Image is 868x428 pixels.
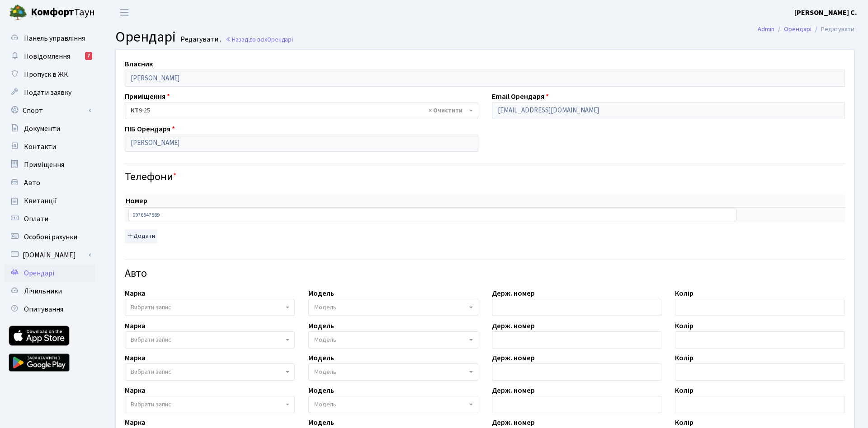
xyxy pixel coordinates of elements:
[125,288,146,299] label: Марка
[5,65,95,84] a: Пропуск в ЖК
[24,33,85,43] span: Панель управління
[675,417,693,428] label: Колір
[31,5,74,19] b: Комфорт
[429,106,462,115] span: Видалити всі елементи
[131,400,171,409] span: Вибрати запис
[5,264,95,282] a: Орендарі
[308,417,334,428] label: Модель
[794,7,857,18] a: [PERSON_NAME] С.
[125,353,146,363] label: Марка
[131,106,139,115] b: КТ
[226,35,293,44] a: Назад до всіхОрендарі
[308,353,334,363] label: Модель
[125,385,146,396] label: Марка
[24,232,77,242] span: Особові рахунки
[125,102,478,119] span: <b>КТ</b>&nbsp;&nbsp;&nbsp;&nbsp;9-25
[5,210,95,228] a: Оплати
[125,59,153,70] label: Власник
[5,156,95,174] a: Приміщення
[675,353,693,363] label: Колір
[492,353,535,363] label: Держ. номер
[5,84,95,102] a: Подати заявку
[492,417,535,428] label: Держ. номер
[5,120,95,138] a: Документи
[85,52,92,60] div: 7
[131,368,171,377] span: Вибрати запис
[9,4,27,22] img: logo.png
[115,27,176,47] span: Орендарі
[179,35,221,44] small: Редагувати .
[314,368,336,377] span: Модель
[5,228,95,246] a: Особові рахунки
[5,47,95,65] a: Повідомлення7
[492,321,535,331] label: Держ. номер
[125,321,146,331] label: Марка
[24,142,56,152] span: Контакти
[314,303,336,312] span: Модель
[24,196,57,206] span: Квитанції
[125,417,146,428] label: Марка
[314,400,336,409] span: Модель
[492,385,535,396] label: Держ. номер
[5,138,95,156] a: Контакти
[5,192,95,210] a: Квитанції
[24,70,68,79] span: Пропуск в ЖК
[314,335,336,344] span: Модель
[811,24,854,34] li: Редагувати
[24,268,54,278] span: Орендарі
[24,124,60,134] span: Документи
[131,335,171,344] span: Вибрати запис
[24,88,71,98] span: Подати заявку
[5,29,95,47] a: Панель управління
[24,51,70,61] span: Повідомлення
[125,124,175,135] label: ПІБ Орендаря
[5,282,95,300] a: Лічильники
[5,102,95,120] a: Спорт
[125,91,170,102] label: Приміщення
[492,91,549,102] label: Email Орендаря
[794,8,857,18] b: [PERSON_NAME] С.
[308,321,334,331] label: Модель
[675,385,693,396] label: Колір
[675,321,693,331] label: Колір
[125,171,845,184] h4: Телефони
[24,214,48,224] span: Оплати
[267,35,293,44] span: Орендарі
[675,288,693,299] label: Колір
[492,288,535,299] label: Держ. номер
[758,24,774,34] a: Admin
[125,195,740,208] th: Номер
[125,229,157,243] button: Додати
[24,286,62,296] span: Лічильники
[744,20,868,39] nav: breadcrumb
[31,5,95,20] span: Таун
[24,178,40,188] span: Авто
[5,300,95,318] a: Опитування
[131,106,467,115] span: <b>КТ</b>&nbsp;&nbsp;&nbsp;&nbsp;9-25
[125,267,845,280] h4: Авто
[24,304,63,314] span: Опитування
[113,5,136,20] button: Переключити навігацію
[5,246,95,264] a: [DOMAIN_NAME]
[308,385,334,396] label: Модель
[5,174,95,192] a: Авто
[24,160,64,170] span: Приміщення
[492,102,845,119] input: Буде використано в якості логіна
[784,24,811,34] a: Орендарі
[308,288,334,299] label: Модель
[131,303,171,312] span: Вибрати запис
